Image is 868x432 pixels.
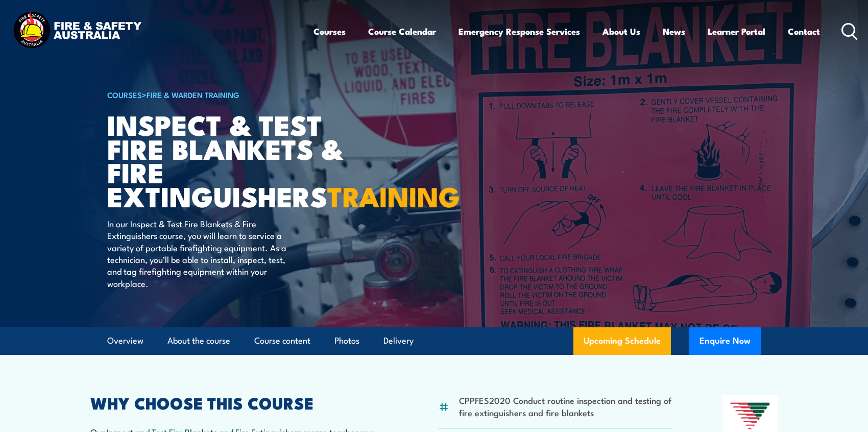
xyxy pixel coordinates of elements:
[107,88,359,101] h6: >
[107,89,142,100] a: COURSES
[602,18,640,45] a: About Us
[254,327,310,354] a: Course content
[327,174,460,217] strong: TRAINING
[368,18,436,45] a: Course Calendar
[147,89,239,100] a: Fire & Warden Training
[167,327,230,354] a: About the course
[383,327,414,354] a: Delivery
[314,18,346,45] a: Courses
[788,18,820,45] a: Contact
[573,327,671,355] a: Upcoming Schedule
[689,327,761,355] button: Enquire Now
[107,327,143,354] a: Overview
[663,18,685,45] a: News
[334,327,359,354] a: Photos
[90,395,389,410] h2: WHY CHOOSE THIS COURSE
[708,18,765,45] a: Learner Portal
[459,18,580,45] a: Emergency Response Services
[459,394,673,418] li: CPPFES2020 Conduct routine inspection and testing of fire extinguishers and fire blankets
[107,112,359,208] h1: Inspect & Test Fire Blankets & Fire Extinguishers
[107,218,294,289] p: In our Inspect & Test Fire Blankets & Fire Extinguishers course, you will learn to service a vari...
